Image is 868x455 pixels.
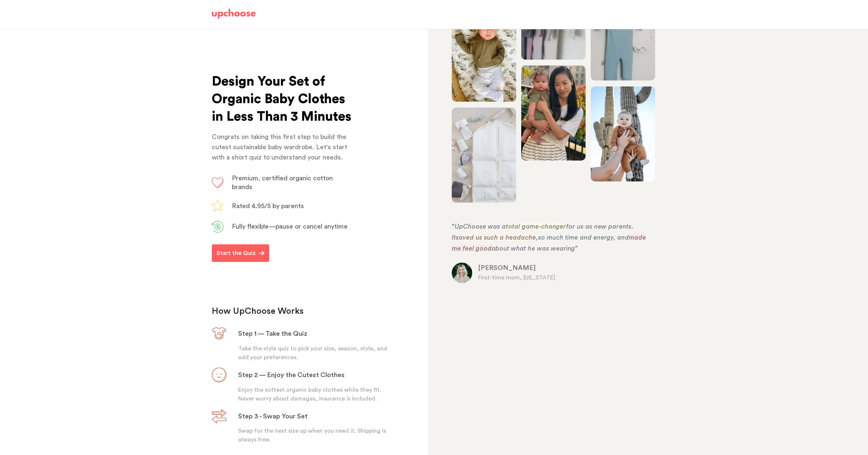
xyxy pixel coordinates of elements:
[212,221,223,233] img: Less than 5 minutes spent
[456,234,536,241] span: saved us such a headache
[238,386,390,403] p: Enjoy the softest organic baby clothes while they fit. Never worry about damages, insurance is in...
[212,132,352,162] p: Congrats on taking this first step to build the cutest sustainable baby wardrobe. Let's start wit...
[238,426,390,444] p: Swap for the next size up when you need it. Shipping is always free.
[536,234,538,241] span: ,
[238,344,390,362] p: Take the style quiz to pick your size, season, style, and add your preferences.
[613,234,629,241] span: , and
[506,223,566,230] span: total game-changer
[452,7,516,102] img: A woman laying down with her newborn baby and smiling
[212,368,226,382] img: Step 2 — Enjoy
[212,306,390,317] h2: How UpChoose Works
[492,245,578,252] span: about what he was wearing”
[452,223,506,230] span: “UpChoose was a
[212,244,269,262] button: Start the Quiz
[217,249,256,257] p: Start the Quiz
[232,223,347,230] span: Fully flexible—pause or cancel anytime
[212,75,352,123] span: Design Your Set of Organic Baby Clothes in Less Than 3 Minutes
[538,234,613,241] span: so much time and energy
[212,9,256,19] img: UpChoose
[452,263,472,283] img: Kylie U.
[212,200,223,211] img: Overall rating 4.9
[238,412,390,421] h3: Step 3 - Swap Your Set
[452,108,516,203] img: A mother holding her baby in her arms
[591,86,655,181] img: A mother and her baby boy smiling at the cameraa
[478,264,652,272] p: [PERSON_NAME]
[212,177,223,188] img: Heart
[212,9,256,22] a: UpChoose
[232,175,333,190] span: Premium, certified organic cotton brands
[232,203,304,209] span: Rated 4.95/5 by parents
[212,409,226,424] img: Step 3 - Swap Clothes
[212,327,226,340] img: Step 1 — Design your set
[478,273,652,282] p: First-time mom, [US_STATE]
[238,330,390,338] h3: Step 1 — Take the Quiz
[521,65,586,161] img: A mother holding her daughter in her arms in a garden, smiling at the camera
[238,371,390,380] h3: Step 2 — Enjoy the Cutest Clothes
